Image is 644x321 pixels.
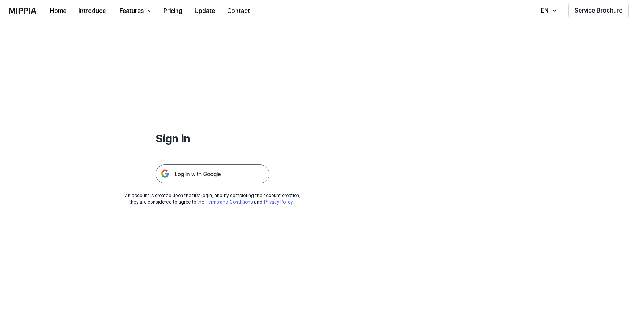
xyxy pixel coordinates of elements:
[118,6,145,16] div: Features
[112,3,157,19] button: Features
[188,3,221,19] button: Update
[221,3,256,19] button: Contact
[206,199,253,205] a: Terms and Conditions
[157,3,188,19] button: Pricing
[568,3,629,18] button: Service Brochure
[156,164,269,183] img: 구글 로그인 버튼
[156,130,269,146] h1: Sign in
[125,193,300,205] div: An account is created upon the first login, and by completing the account creation, they are cons...
[9,8,36,14] img: logo
[539,6,550,15] div: EN
[188,0,221,21] a: Update
[72,3,112,19] button: Introduce
[44,3,72,19] button: Home
[533,3,562,18] button: EN
[264,199,293,205] a: Privacy Policy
